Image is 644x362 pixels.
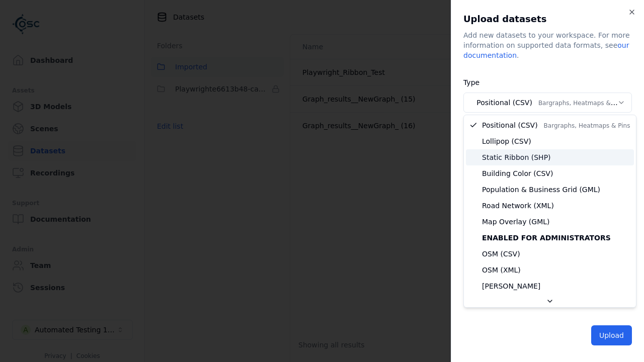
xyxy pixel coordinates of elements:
span: Map Overlay (GML) [482,217,550,227]
span: Positional (CSV) [482,120,630,130]
span: Population & Business Grid (GML) [482,185,600,195]
span: OSM (XML) [482,265,521,275]
span: Building Color (CSV) [482,168,553,178]
span: [PERSON_NAME] [482,281,540,291]
div: Enabled for administrators [466,230,634,246]
span: OSM (CSV) [482,249,520,259]
span: Static Ribbon (SHP) [482,152,551,162]
span: Road Network (XML) [482,201,554,211]
span: Bargraphs, Heatmaps & Pins [544,122,630,129]
span: Lollipop (CSV) [482,136,531,146]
